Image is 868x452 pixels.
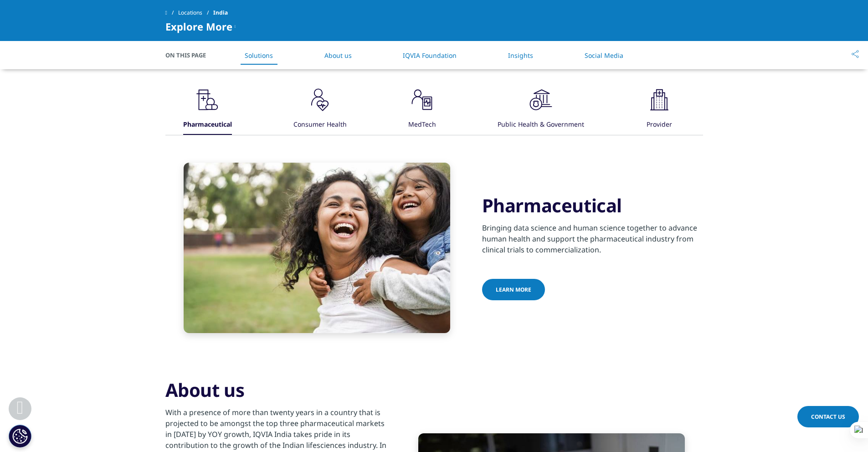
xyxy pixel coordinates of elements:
span: Contact Us [811,413,845,421]
span: On This Page [165,51,216,60]
h3: About us [165,379,386,401]
span: Learn more [496,286,531,293]
div: MedTech [408,115,436,135]
span: Bringing data science and human science together to advance human health and support the pharmace... [482,223,697,255]
a: Social Media [585,51,623,60]
div: Pharmaceutical [183,115,232,135]
a: Solutions [245,51,273,60]
a: About us [324,51,352,60]
div: Consumer Health [293,115,347,135]
span: India [213,5,228,21]
a: Learn more [482,279,545,300]
a: Insights [508,51,533,60]
a: IQVIA Foundation [403,51,457,60]
a: Contact Us [797,406,859,427]
button: MedTech [407,86,436,135]
span: Explore More [165,21,232,32]
button: Provider [644,86,673,135]
a: Locations [178,5,213,21]
div: Public Health & Government [498,115,584,135]
h3: Pharmaceutical [482,194,703,217]
div: Provider [647,115,672,135]
button: Consumer Health [292,86,347,135]
button: Public Health & Government [496,86,584,135]
button: Cookie Settings [9,425,31,447]
button: Pharmaceutical [182,86,232,135]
